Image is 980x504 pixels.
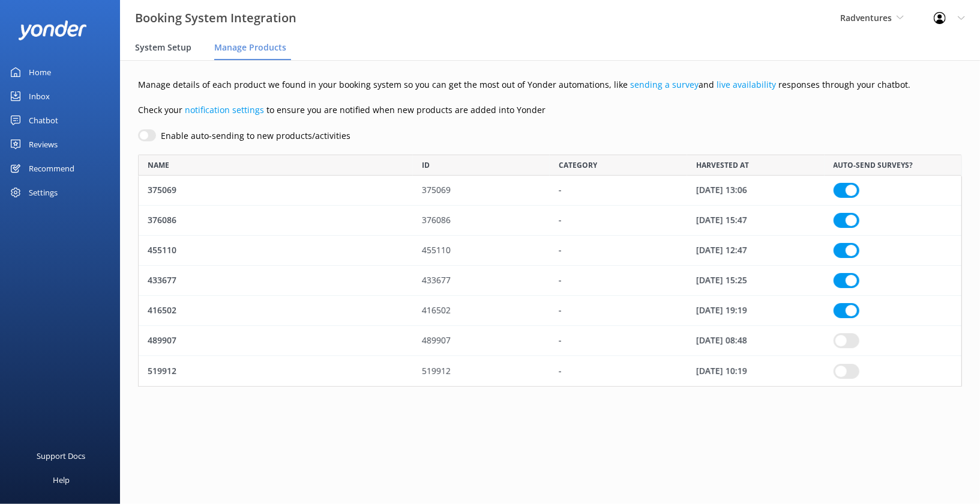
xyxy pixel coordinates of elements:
[138,176,962,386] div: grid
[550,296,687,326] div: -
[18,20,87,40] img: yonder-white-logo.png
[687,266,825,296] div: 04 Sep 25 15:25
[687,176,825,206] div: 04 Sep 25 13:06
[139,206,413,236] div: 376086
[138,266,962,296] div: row
[29,60,51,84] div: Home
[185,104,264,115] a: notification settings
[139,296,413,326] div: 416502
[161,129,350,143] label: Enable auto-sending to new products/activities
[717,79,776,90] a: live availability
[135,8,296,28] h3: Booking System Integration
[29,108,58,132] div: Chatbot
[550,236,687,266] div: -
[687,326,825,356] div: 05 Sep 25 08:48
[422,159,430,171] span: ID
[29,156,74,180] div: Recommend
[413,356,550,386] div: 519912
[139,356,413,386] div: 519912
[139,266,413,296] div: 433677
[630,79,699,90] a: sending a survey
[687,356,825,386] div: 05 Sep 25 10:19
[840,12,892,23] span: Radventures
[413,236,550,266] div: 455110
[550,356,687,386] div: -
[29,132,58,156] div: Reviews
[138,236,962,266] div: row
[214,41,286,54] span: Manage Products
[413,296,550,326] div: 416502
[138,326,962,356] div: row
[138,296,962,326] div: row
[696,159,749,171] span: HARVESTED AT
[550,176,687,206] div: -
[37,444,86,468] div: Support Docs
[29,84,50,108] div: Inbox
[687,296,825,326] div: 04 Sep 25 19:19
[413,326,550,356] div: 489907
[139,236,413,266] div: 455110
[138,176,962,206] div: row
[138,206,962,236] div: row
[148,159,169,171] span: NAME
[550,326,687,356] div: -
[550,266,687,296] div: -
[138,78,962,91] p: Manage details of each product we found in your booking system so you can get the most out of Yon...
[413,206,550,236] div: 376086
[139,326,413,356] div: 489907
[53,468,70,492] div: Help
[687,236,825,266] div: 04 Sep 25 12:47
[550,206,687,236] div: -
[138,356,962,386] div: row
[138,103,962,117] p: Check your to ensure you are notified when new products are added into Yonder
[559,159,597,171] span: CATEGORY
[413,266,550,296] div: 433677
[687,206,825,236] div: 04 Sep 25 15:47
[29,180,58,204] div: Settings
[834,159,913,171] span: AUTO-SEND SURVEYS?
[413,176,550,206] div: 375069
[139,176,413,206] div: 375069
[135,41,191,54] span: System Setup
